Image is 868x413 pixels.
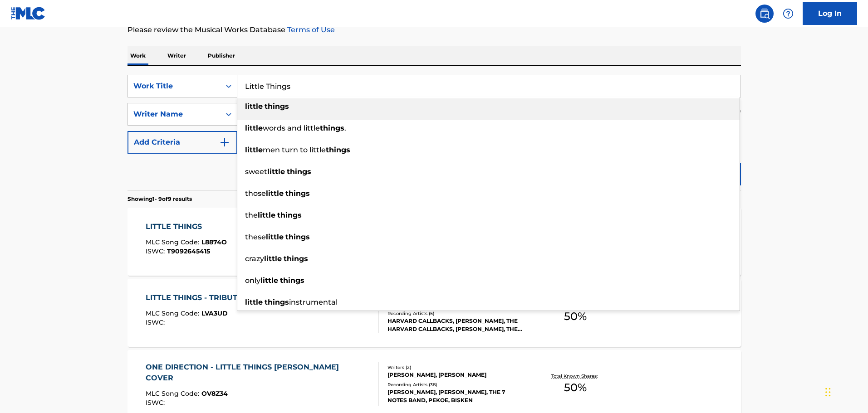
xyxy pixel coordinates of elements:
[245,233,266,241] span: these
[825,379,831,406] div: Drag
[128,279,741,347] a: LITTLE THINGS - TRIBUTE TO ONE DIRECTIONMLC Song Code:LVA3UDISWC:Writers (2)[PERSON_NAME], [PERSO...
[201,389,228,398] span: OV8Z34
[201,309,228,317] span: LVA3UD
[783,8,794,19] img: help
[146,221,227,232] div: LITTLE THINGS
[128,195,192,203] p: Showing 1 - 9 of 9 results
[803,2,857,25] a: Log In
[128,131,237,154] button: Add Criteria
[146,292,325,303] div: LITTLE THINGS - TRIBUTE TO ONE DIRECTION
[245,189,266,198] span: those
[387,371,525,379] div: [PERSON_NAME], [PERSON_NAME]
[146,247,167,255] span: ISWC :
[245,254,264,263] span: crazy
[245,211,258,219] span: the
[128,46,148,65] p: Work
[245,146,263,154] strong: little
[387,381,525,388] div: Recording Artists ( 38 )
[551,373,600,379] p: Total Known Shares:
[387,388,525,404] div: [PERSON_NAME], [PERSON_NAME], THE 7 NOTES BAND, PEKOE, BISKEN
[265,298,289,306] strong: things
[258,211,275,219] strong: little
[823,369,868,413] iframe: Chat Widget
[277,211,302,219] strong: things
[128,208,741,276] a: LITTLE THINGSMLC Song Code:L8874OISWC:T9092645415Writers (2)[PERSON_NAME] [PERSON_NAME] [PERSON_N...
[245,124,263,132] strong: little
[245,298,263,306] strong: little
[133,109,215,120] div: Writer Name
[205,46,238,65] p: Publisher
[387,310,525,317] div: Recording Artists ( 5 )
[146,309,201,317] span: MLC Song Code :
[146,238,201,246] span: MLC Song Code :
[267,167,285,176] strong: little
[245,167,267,176] span: sweet
[146,318,167,326] span: ISWC :
[285,25,335,34] a: Terms of Use
[219,137,230,148] img: 9d2ae6d4665cec9f34b9.svg
[326,146,350,154] strong: things
[779,5,797,23] div: Help
[287,167,311,176] strong: things
[128,75,741,190] form: Search Form
[165,46,189,65] p: Writer
[167,247,210,255] span: T9092645415
[263,146,326,154] span: men turn to little
[344,124,346,132] span: .
[245,102,263,111] strong: little
[245,276,260,285] span: only
[128,24,741,35] p: Please review the Musical Works Database
[146,398,167,407] span: ISWC :
[320,124,344,132] strong: things
[564,308,587,325] span: 50 %
[387,364,525,371] div: Writers ( 2 )
[280,276,304,285] strong: things
[260,276,278,285] strong: little
[11,7,46,20] img: MLC Logo
[265,102,289,111] strong: things
[285,189,310,198] strong: things
[146,362,371,384] div: ONE DIRECTION - LITTLE THINGS [PERSON_NAME] COVER
[146,389,201,398] span: MLC Song Code :
[285,233,310,241] strong: things
[759,8,770,19] img: search
[266,233,284,241] strong: little
[284,254,308,263] strong: things
[564,379,587,396] span: 50 %
[133,81,215,92] div: Work Title
[201,238,227,246] span: L8874O
[755,5,774,23] a: Public Search
[263,124,320,132] span: words and little
[266,189,284,198] strong: little
[264,254,282,263] strong: little
[387,317,525,333] div: HARVARD CALLBACKS, [PERSON_NAME], THE HARVARD CALLBACKS, [PERSON_NAME], THE HARVARD CALLBACKS
[289,298,338,306] span: instrumental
